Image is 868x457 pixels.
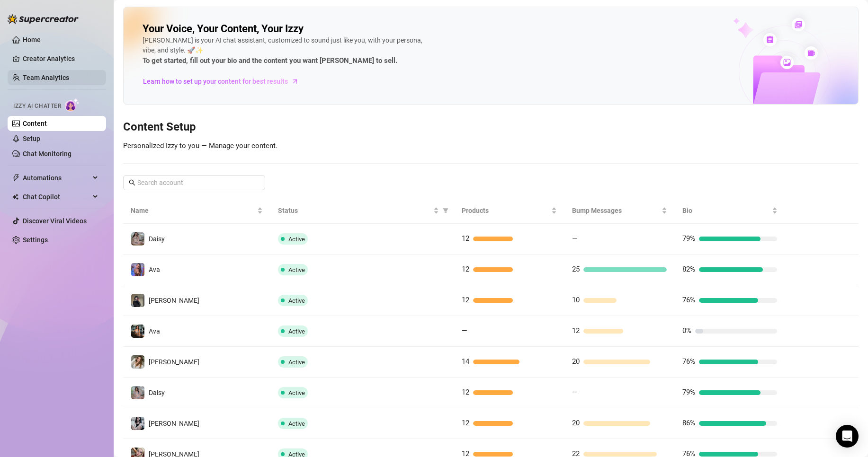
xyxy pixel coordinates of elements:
span: filter [441,203,450,218]
span: Daisy [149,235,165,243]
div: Open Intercom Messenger [836,425,859,448]
span: arrow-right [290,77,300,86]
img: logo-BBDzfeDw.svg [8,14,79,24]
span: 79% [682,234,695,243]
span: Daisy [149,389,165,396]
span: 20 [572,419,580,427]
a: Setup [23,135,40,142]
a: Settings [23,236,48,244]
a: Team Analytics [23,74,69,81]
span: thunderbolt [12,174,20,182]
span: 12 [462,296,469,304]
img: Daisy [131,386,144,399]
img: ai-chatter-content-library-cLFOSyPT.png [711,8,858,104]
span: Personalized Izzy to you — Manage your content. [123,141,277,150]
th: Status [270,198,454,224]
img: Ava [131,263,144,276]
a: Discover Viral Videos [23,217,87,225]
img: Chat Copilot [12,193,18,200]
span: 86% [682,419,695,427]
span: Active [288,328,305,335]
img: Sadie [131,417,144,430]
span: Name [131,205,255,216]
span: 12 [462,388,469,396]
span: 0% [682,326,691,335]
span: 25 [572,265,580,273]
span: search [129,179,135,186]
th: Bump Messages [564,198,675,224]
span: — [462,326,467,335]
span: Izzy AI Chatter [13,102,61,111]
span: Bio [682,205,770,216]
th: Products [454,198,564,224]
span: 12 [462,265,469,273]
span: Automations [23,170,90,185]
span: [PERSON_NAME] [149,297,199,304]
span: 76% [682,357,695,366]
span: Active [288,297,305,304]
span: Active [288,236,305,243]
th: Bio [675,198,785,224]
span: 82% [682,265,695,273]
a: Home [23,36,41,44]
span: Status [278,205,431,216]
img: AI Chatter [65,98,80,112]
img: Anna [131,294,144,307]
a: Content [23,120,47,127]
span: Ava [149,266,160,273]
div: [PERSON_NAME] is your AI chat assistant, customized to sound just like you, with your persona, vi... [143,35,427,67]
a: Chat Monitoring [23,150,72,158]
input: Search account [137,177,252,188]
a: Creator Analytics [23,51,98,66]
img: Daisy [131,232,144,246]
span: Active [288,389,305,396]
span: Bump Messages [572,205,660,216]
span: 10 [572,296,580,304]
th: Name [123,198,270,224]
span: — [572,388,578,396]
span: Learn how to set up your content for best results [143,76,288,87]
span: Ava [149,327,160,335]
strong: To get started, fill out your bio and the content you want [PERSON_NAME] to sell. [143,56,397,65]
span: 79% [682,388,695,396]
h3: Content Setup [123,120,859,135]
span: 12 [462,234,469,243]
span: 20 [572,357,580,366]
span: Chat Copilot [23,189,90,204]
span: — [572,234,578,243]
span: [PERSON_NAME] [149,358,199,366]
span: 14 [462,357,469,366]
h2: Your Voice, Your Content, Your Izzy [143,22,304,35]
span: [PERSON_NAME] [149,420,199,427]
span: 76% [682,296,695,304]
span: 12 [572,326,580,335]
span: Products [462,205,549,216]
span: Active [288,420,305,427]
span: Active [288,359,305,366]
span: Active [288,266,305,273]
a: Learn how to set up your content for best results [143,74,306,89]
span: 12 [462,419,469,427]
span: filter [443,208,448,213]
img: Ava [131,325,144,338]
img: Paige [131,355,144,369]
